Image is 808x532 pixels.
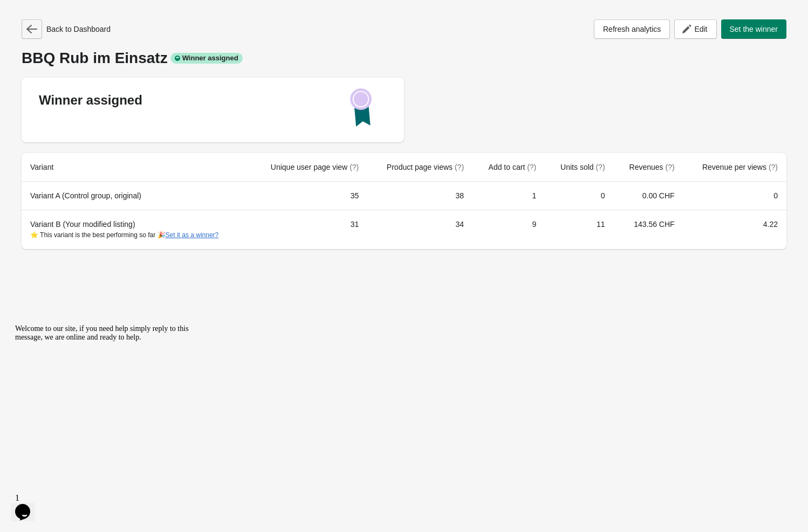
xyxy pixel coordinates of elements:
td: 35 [250,182,367,210]
span: (?) [666,163,675,171]
span: Refresh analytics [603,25,661,33]
span: (?) [595,163,605,171]
div: Winner assigned [170,53,243,64]
td: 0.00 CHF [614,182,683,210]
button: Set it as a winner? [166,231,219,239]
span: Unique user page view [271,163,359,171]
th: Variant [22,153,250,182]
img: Winner [350,88,372,127]
td: 4.22 [683,210,786,249]
td: 143.56 CHF [614,210,683,249]
span: Revenues [629,163,675,171]
button: Edit [674,19,716,39]
button: Set the winner [721,19,787,39]
span: Welcome to our site, if you need help simply reply to this message, we are online and ready to help. [4,4,178,21]
div: Variant A (Control group, original) [30,190,242,201]
span: (?) [769,163,778,171]
strong: Winner assigned [39,93,142,107]
td: 31 [250,210,367,249]
iframe: chat widget [11,489,45,521]
span: Set the winner [730,25,778,33]
span: Product page views [387,163,464,171]
span: Revenue per views [702,163,778,171]
span: Add to cart [489,163,537,171]
div: ⭐ This variant is the best performing so far 🎉 [30,230,242,240]
td: 34 [367,210,473,249]
span: (?) [527,163,536,171]
td: 38 [367,182,473,210]
span: Edit [694,25,707,33]
span: Units sold [560,163,605,171]
td: 9 [473,210,545,249]
div: BBQ Rub im Einsatz [22,50,786,67]
div: Variant B (Your modified listing) [30,219,242,240]
td: 0 [683,182,786,210]
span: (?) [455,163,464,171]
td: 11 [545,210,613,249]
td: 1 [473,182,545,210]
div: Welcome to our site, if you need help simply reply to this message, we are online and ready to help. [4,4,198,22]
button: Refresh analytics [594,19,670,39]
iframe: chat widget [11,320,205,483]
td: 0 [545,182,613,210]
span: (?) [350,163,359,171]
div: Back to Dashboard [22,19,111,39]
